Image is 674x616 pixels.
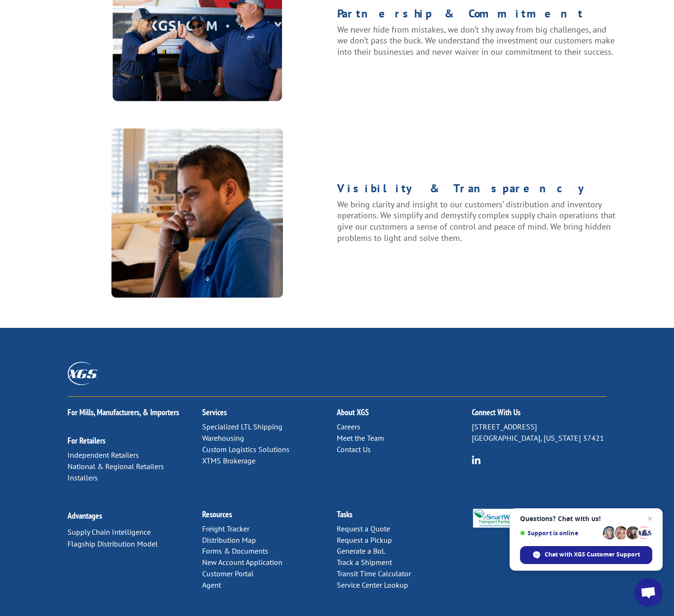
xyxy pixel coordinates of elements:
a: Flagship Distribution Model [68,539,158,548]
p: We bring clarity and insight to our customers’ distribution and inventory operations. We simplify... [337,199,617,244]
a: Supply Chain Intelligence [68,527,151,537]
a: XTMS Brokerage [202,456,256,465]
img: XGS_Logos_ALL_2024_All_White [68,362,98,385]
p: We never hide from mistakes, we don’t shy away from big challenges, and we don’t pass the buck. W... [337,24,617,58]
a: Independent Retailers [68,450,139,460]
img: Smartway_Logo [472,509,519,528]
a: Contact Us [337,445,371,454]
a: Advantages [68,510,102,521]
a: Transit Time Calculator [337,569,411,578]
a: Service Center Lookup [337,580,408,590]
a: Installers [68,473,98,482]
a: Open chat [634,578,663,607]
a: About XGS [337,407,369,418]
a: Careers [337,422,360,431]
h2: Connect With Us [472,408,606,421]
h1: Visibility & Transparency [337,183,617,199]
span: Questions? Chat with us! [520,515,652,522]
span: Chat with XGS Customer Support [520,546,652,564]
a: Forms & Documents [202,546,268,556]
a: Warehousing [202,433,244,443]
a: National & Regional Retailers [68,462,164,471]
a: Generate a BoL [337,546,385,556]
p: [STREET_ADDRESS] [GEOGRAPHIC_DATA], [US_STATE] 37421 [472,421,606,444]
img: group-6 [472,455,481,464]
span: Support is online [520,530,599,537]
a: Specialized LTL Shipping [202,422,282,431]
a: Freight Tracker [202,524,249,533]
a: Resources [202,509,232,520]
img: a-7305087@2x [111,128,283,298]
a: New Account Application [202,557,282,567]
a: Track a Shipment [337,557,392,567]
a: Customer Portal [202,569,254,578]
a: Meet the Team [337,433,384,443]
a: Request a Quote [337,524,390,533]
a: Custom Logistics Solutions [202,445,290,454]
a: Distribution Map [202,535,256,545]
a: Services [202,407,227,418]
h1: Partnership & Commitment [337,8,617,24]
a: For Mills, Manufacturers, & Importers [68,407,179,418]
a: Request a Pickup [337,535,392,545]
h2: Tasks [337,510,471,523]
a: For Retailers [68,435,105,446]
span: Chat with XGS Customer Support [545,550,640,559]
a: Agent [202,580,221,590]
